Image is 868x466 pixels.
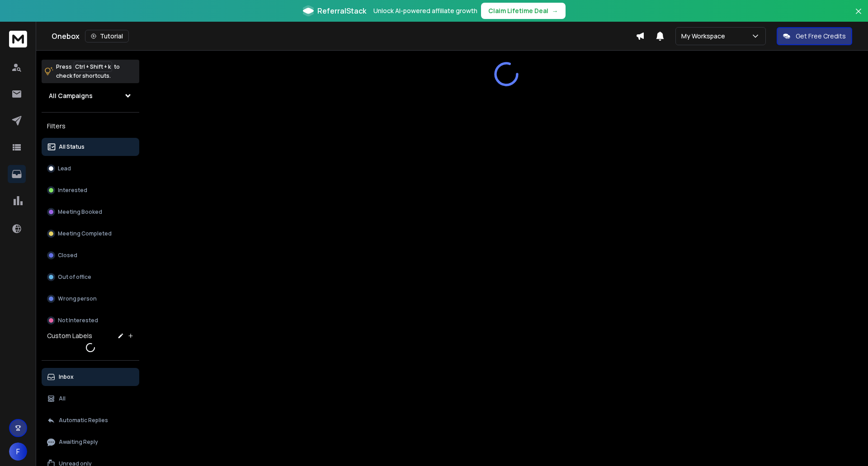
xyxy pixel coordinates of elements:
[58,165,71,172] p: Lead
[42,268,139,286] button: Out of office
[85,30,129,42] button: Tutorial
[42,87,139,105] button: All Campaigns
[796,32,846,41] p: Get Free Credits
[9,442,27,461] button: F
[59,373,74,381] p: Inbox
[42,138,139,156] button: All Status
[373,6,477,15] p: Unlock AI-powered affiliate growth
[42,411,139,429] button: Automatic Replies
[58,252,77,259] p: Closed
[59,438,98,446] p: Awaiting Reply
[42,368,139,386] button: Inbox
[42,311,139,329] button: Not Interested
[42,290,139,308] button: Wrong person
[58,208,102,216] p: Meeting Booked
[681,32,729,41] p: My Workspace
[777,27,852,45] button: Get Free Credits
[853,5,864,27] button: Close banner
[52,30,636,42] div: Onebox
[49,91,93,100] h1: All Campaigns
[42,160,139,178] button: Lead
[42,390,139,408] button: All
[42,120,139,132] h3: Filters
[56,62,120,80] p: Press to check for shortcuts.
[317,5,366,16] span: ReferralStack
[59,143,85,151] p: All Status
[74,61,112,72] span: Ctrl + Shift + k
[58,230,112,237] p: Meeting Completed
[59,395,66,402] p: All
[42,246,139,264] button: Closed
[58,295,97,302] p: Wrong person
[58,187,87,194] p: Interested
[552,6,558,15] span: →
[42,433,139,451] button: Awaiting Reply
[42,225,139,243] button: Meeting Completed
[42,181,139,199] button: Interested
[42,203,139,221] button: Meeting Booked
[59,417,108,424] p: Automatic Replies
[58,273,91,281] p: Out of office
[58,317,98,324] p: Not Interested
[47,331,92,340] h3: Custom Labels
[481,3,566,19] button: Claim Lifetime Deal→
